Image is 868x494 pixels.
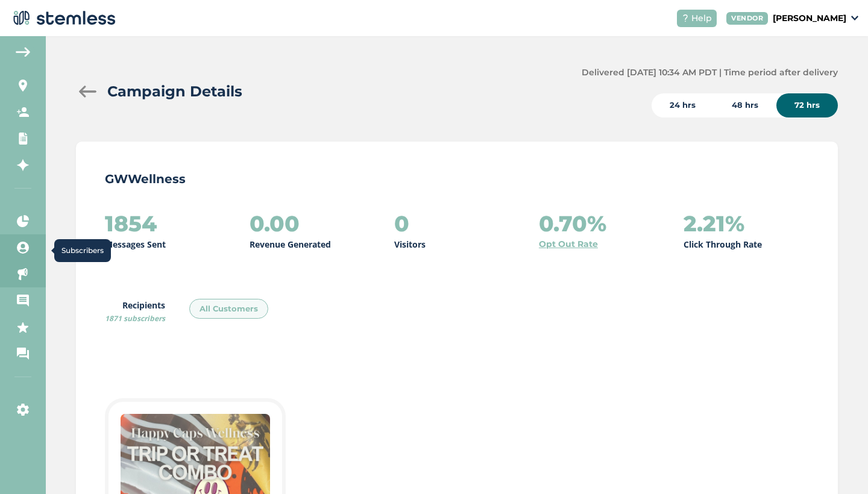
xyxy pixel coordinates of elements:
label: Recipients [105,299,165,324]
div: Subscribers [54,239,111,262]
div: 72 hrs [776,93,838,117]
label: Delivered [DATE] 10:34 AM PDT | Time period after delivery [582,66,838,79]
img: logo-dark-0685b13c.svg [10,6,116,30]
img: icon_down-arrow-small-66adaf34.svg [851,16,858,20]
p: Click Through Rate [684,238,762,251]
h2: 2.21% [684,211,744,236]
p: [PERSON_NAME] [773,12,846,25]
div: 24 hrs [652,93,714,117]
span: Help [691,12,712,25]
h2: 0.00 [250,211,300,236]
div: VENDOR [726,12,768,25]
div: 48 hrs [714,93,776,117]
iframe: Chat Widget [808,436,868,494]
img: icon-help-white-03924b79.svg [682,14,689,22]
p: Visitors [394,238,426,251]
h2: 0 [394,211,409,236]
p: Messages Sent [105,238,166,251]
h2: 1854 [105,211,157,236]
h2: 0.70% [539,211,606,236]
img: icon-arrow-back-accent-c549486e.svg [16,47,30,57]
span: 1871 subscribers [105,313,165,324]
a: Opt Out Rate [539,238,598,251]
p: GWWellness [105,170,809,187]
p: Revenue Generated [250,238,331,251]
div: All Customers [189,299,268,319]
h2: Campaign Details [107,81,242,102]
